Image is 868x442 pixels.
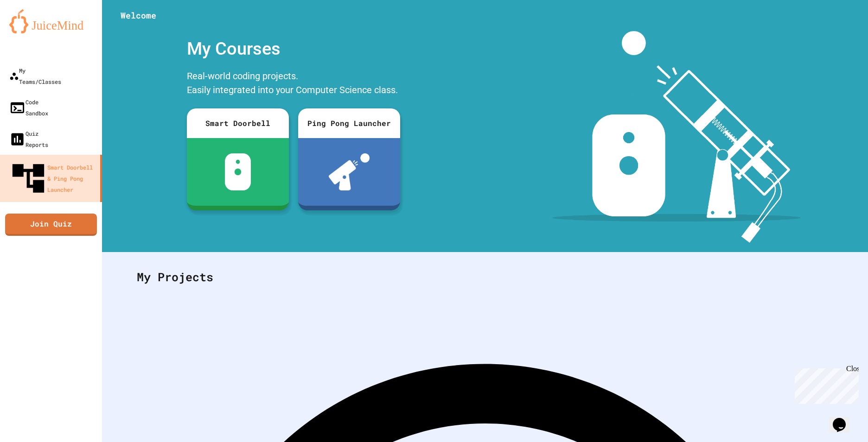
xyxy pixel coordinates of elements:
a: Join Quiz [5,214,97,236]
div: Ping Pong Launcher [298,108,400,138]
div: My Projects [128,259,842,295]
img: banner-image-my-projects.png [552,31,801,243]
iframe: chat widget [791,365,859,404]
div: Quiz Reports [9,128,48,150]
div: Chat with us now!Close [4,4,64,59]
div: Smart Doorbell [187,108,289,138]
img: logo-orange.svg [9,9,93,33]
img: ppl-with-ball.png [329,153,370,190]
iframe: chat widget [829,405,859,433]
img: sdb-white.svg [225,153,251,190]
div: My Teams/Classes [9,65,61,87]
div: Code Sandbox [9,96,48,119]
div: My Courses [182,31,405,67]
div: Smart Doorbell & Ping Pong Launcher [9,159,96,197]
div: Real-world coding projects. Easily integrated into your Computer Science class. [182,67,405,101]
